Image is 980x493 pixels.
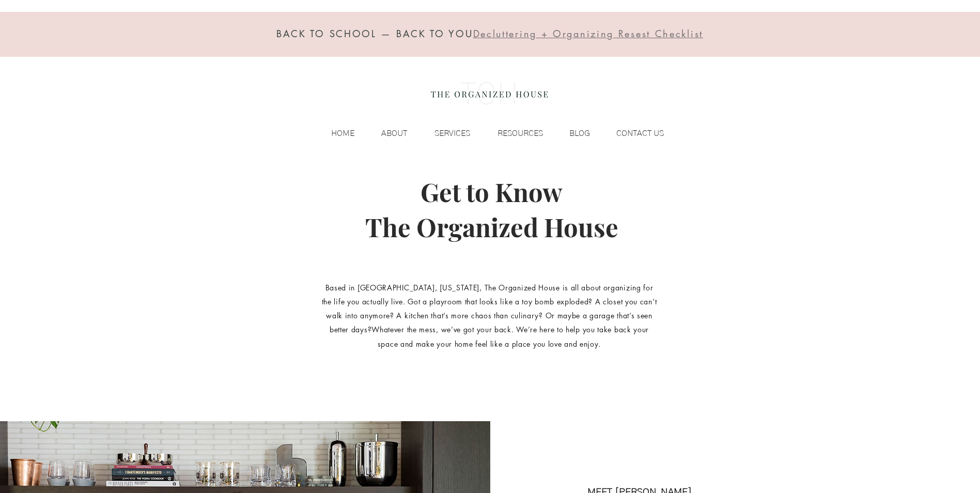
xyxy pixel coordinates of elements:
p: RESOURCES [492,126,548,141]
p: HOME [326,126,360,141]
p: CONTACT US [611,126,669,141]
img: the organized house [426,73,553,114]
p: SERVICES [429,126,475,141]
a: CONTACT US [595,126,669,141]
span: Decluttering + Organizing Resest Checklist [473,27,703,40]
h1: Get to Know The Organized House [237,174,746,245]
span: Whatever the mess, we’ve got your back. We’re here to help you take back your space and make your... [371,325,649,348]
p: ABOUT [376,126,412,141]
p: BLOG [564,126,595,141]
a: HOME [310,126,360,141]
a: ABOUT [360,126,412,141]
nav: Site [310,126,669,141]
span: Based in [GEOGRAPHIC_DATA], [US_STATE], The Organized House is all about organizing for the life ... [322,283,657,335]
a: SERVICES [412,126,475,141]
span: BACK TO SCHOOL — BACK TO YOU [276,27,473,40]
a: RESOURCES [475,126,548,141]
a: BLOG [548,126,595,141]
a: Decluttering + Organizing Resest Checklist [473,30,703,39]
